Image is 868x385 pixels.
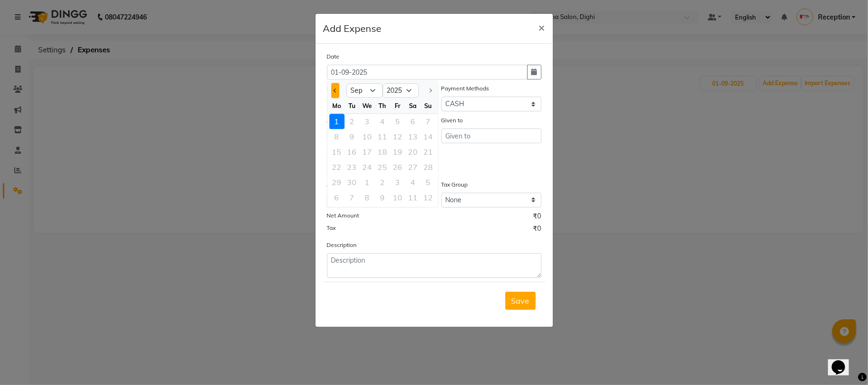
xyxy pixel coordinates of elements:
[406,98,421,113] div: Sa
[327,211,359,220] label: Net Amount
[323,21,382,36] h5: Add Expense
[531,14,553,40] button: Close
[505,292,536,310] button: Save
[441,116,463,125] label: Given to
[533,224,541,236] span: ₹0
[347,84,383,98] select: Select month
[539,20,545,34] span: ×
[441,84,490,93] label: Payment Methods
[533,211,541,224] span: ₹0
[329,114,345,129] div: 1
[441,128,541,143] input: Given to
[390,98,406,113] div: Fr
[828,347,858,375] iframe: chat widget
[360,98,375,113] div: We
[345,98,360,113] div: Tu
[327,241,357,249] label: Description
[421,98,436,113] div: Su
[441,180,468,189] label: Tax Group
[331,83,339,98] button: Previous month
[383,84,419,98] select: Select year
[327,224,336,232] label: Tax
[329,114,345,129] div: Monday, September 1, 2025
[329,98,345,113] div: Mo
[511,296,530,306] span: Save
[375,98,390,113] div: Th
[327,52,340,61] label: Date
